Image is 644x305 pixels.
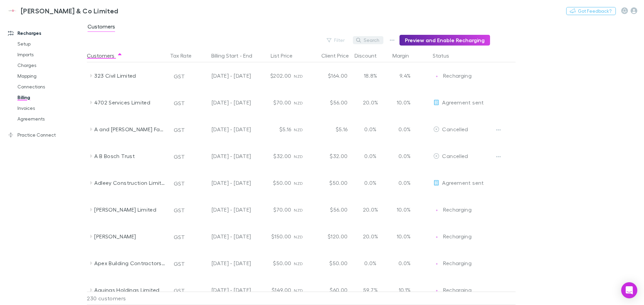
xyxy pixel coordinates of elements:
div: [DATE] - [DATE] [196,89,251,116]
div: $60.00 [310,277,350,303]
div: 20.0% [350,89,390,116]
div: [DATE] - [DATE] [196,250,251,277]
button: GST [171,258,188,269]
span: Customers [88,23,115,32]
button: Client Price [321,49,357,62]
div: A and [PERSON_NAME] Family Trust [94,116,165,143]
a: Billing [11,92,91,103]
div: 230 customers [87,292,167,305]
div: A B Bosch TrustGST[DATE] - [DATE]$32.00NZD$32.000.0%0.0%EditCancelled [87,143,519,169]
div: 0.0% [350,116,390,143]
button: Filter [323,36,349,44]
div: A B Bosch Trust [94,143,165,169]
div: $202.00 [254,62,294,89]
div: [DATE] - [DATE] [196,223,251,250]
div: Apex Building Contractors Limited [94,250,165,277]
a: Mapping [11,71,91,81]
div: Adleey Construction Limited [94,169,165,196]
button: Search [353,36,383,44]
span: Agreement sent [442,99,484,105]
button: Got Feedback? [566,7,616,15]
a: [PERSON_NAME] & Co Limited [3,3,122,19]
div: $56.00 [310,196,350,223]
div: Open Intercom Messenger [621,282,637,298]
div: [DATE] - [DATE] [196,196,251,223]
button: Discount [355,49,385,62]
div: $70.00 [254,89,294,116]
p: 9.4% [393,72,411,80]
div: Aquinas Holdings LimitedGST[DATE] - [DATE]$149.00NZD$60.0059.7%10.1%EditRechargingRecharging [87,277,519,303]
div: [DATE] - [DATE] [196,143,251,169]
p: 0.0% [393,125,411,133]
button: GST [171,178,188,189]
div: [DATE] - [DATE] [196,169,251,196]
div: $150.00 [254,223,294,250]
img: Recharging [433,207,440,214]
div: A and [PERSON_NAME] Family TrustGST[DATE] - [DATE]$5.16NZD$5.160.0%0.0%EditCancelled [87,116,519,143]
button: GST [171,285,188,296]
div: $70.00 [254,196,294,223]
div: $164.00 [310,62,350,89]
span: Recharging [443,287,472,293]
div: Aquinas Holdings Limited [94,277,165,303]
div: 0.0% [350,169,390,196]
div: [DATE] - [DATE] [196,116,251,143]
button: GST [171,205,188,216]
img: Recharging [433,234,440,240]
div: Apex Building Contractors LimitedGST[DATE] - [DATE]$50.00NZD$50.000.0%0.0%EditRechargingRecharging [87,250,519,277]
a: Recharges [1,28,91,39]
button: GST [171,232,188,242]
div: $5.16 [310,116,350,143]
div: $149.00 [254,277,294,303]
button: GST [171,151,188,162]
div: $50.00 [310,250,350,277]
div: [PERSON_NAME] Limited [94,196,165,223]
button: Customers [87,49,122,62]
span: Recharging [443,233,472,239]
div: 323 Civil LimitedGST[DATE] - [DATE]$202.00NZD$164.0018.8%9.4%EditRechargingRecharging [87,62,519,89]
span: Recharging [443,206,472,213]
span: NZD [294,127,303,132]
div: Tax Rate [170,49,200,62]
div: Adleey Construction LimitedGST[DATE] - [DATE]$50.00NZD$50.000.0%0.0%EditAgreement sent [87,169,519,196]
span: NZD [294,288,303,293]
a: Charges [11,60,91,71]
button: Preview and Enable Recharging [399,35,490,46]
a: Imports [11,49,91,60]
span: NZD [294,181,303,186]
span: NZD [294,74,303,79]
p: 0.0% [393,152,411,160]
div: $50.00 [254,250,294,277]
span: NZD [294,208,303,213]
div: [DATE] - [DATE] [196,277,251,303]
p: 0.0% [393,179,411,187]
button: List Price [271,49,301,62]
p: 10.0% [393,206,411,214]
span: NZD [294,100,303,105]
span: NZD [294,154,303,159]
div: $50.00 [254,169,294,196]
div: 59.7% [350,277,390,303]
p: 10.0% [393,98,411,106]
button: GST [171,98,188,108]
span: Agreement sent [442,179,484,186]
div: $32.00 [310,143,350,169]
div: [PERSON_NAME] LimitedGST[DATE] - [DATE]$70.00NZD$56.0020.0%10.0%EditRechargingRecharging [87,196,519,223]
div: [PERSON_NAME] [94,223,165,250]
button: Margin [392,49,417,62]
div: 0.0% [350,143,390,169]
div: 4702 Services LimitedGST[DATE] - [DATE]$70.00NZD$56.0020.0%10.0%EditAgreement sent [87,89,519,116]
div: 20.0% [350,196,390,223]
span: NZD [294,234,303,239]
img: Recharging [433,73,440,80]
button: Status [433,49,457,62]
div: $32.00 [254,143,294,169]
button: Billing Start - End [211,49,260,62]
span: Recharging [443,72,472,79]
div: 18.8% [350,62,390,89]
span: Cancelled [442,126,468,132]
p: 10.0% [393,232,411,240]
a: Practice Connect [1,130,91,140]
